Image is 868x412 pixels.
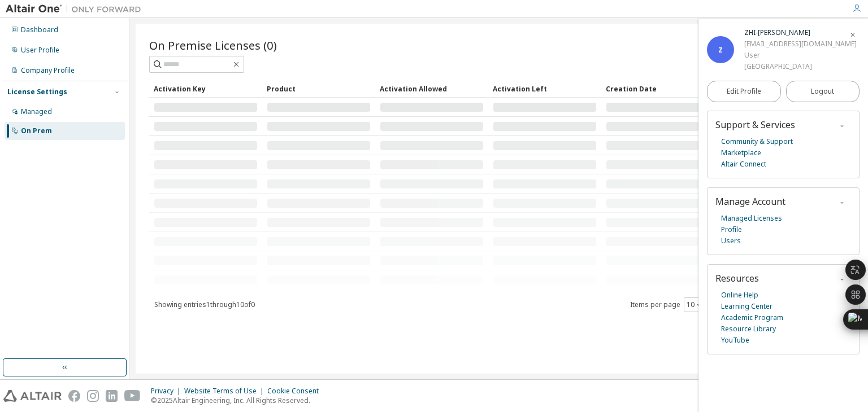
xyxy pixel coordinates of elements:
div: [GEOGRAPHIC_DATA] [744,61,857,72]
img: instagram.svg [87,390,99,402]
a: Resource Library [721,323,776,335]
div: Activation Allowed [380,80,484,98]
p: © 2025 Altair Engineering, Inc. All Rights Reserved. [151,396,325,405]
a: Online Help [721,290,758,301]
div: Website Terms of Use [184,387,267,396]
div: License Settings [7,87,67,97]
div: Dashboard [21,25,58,34]
a: Edit Profile [707,81,781,102]
div: User [744,50,857,61]
a: Marketplace [721,147,761,159]
a: Users [721,235,741,247]
img: facebook.svg [68,390,80,402]
a: Profile [721,224,742,235]
span: Items per page [630,297,705,312]
div: Managed [21,107,52,116]
div: [EMAIL_ADDRESS][DOMAIN_NAME] [744,38,857,50]
span: Support & Services [715,119,795,131]
div: User Profile [21,46,59,55]
span: On Premise Licenses (0) [149,37,277,53]
div: ZHI-XUN Zhang [744,27,857,38]
span: Edit Profile [727,87,761,96]
div: Cookie Consent [267,387,325,396]
img: youtube.svg [124,390,141,402]
span: Z [718,45,723,55]
span: Logout [811,86,834,97]
img: Altair One [6,3,147,15]
span: Manage Account [715,195,785,208]
span: Resources [715,272,759,284]
button: 10 [687,300,702,309]
div: Company Profile [21,66,75,75]
button: Logout [786,81,860,102]
div: Activation Left [493,80,597,98]
a: Academic Program [721,312,783,323]
a: YouTube [721,335,749,346]
div: Creation Date [606,80,799,98]
img: altair_logo.svg [3,390,62,402]
a: Learning Center [721,301,772,312]
a: Altair Connect [721,159,766,170]
a: Managed Licenses [721,213,782,224]
div: Product [267,80,371,98]
img: linkedin.svg [106,390,118,402]
span: Showing entries 1 through 10 of 0 [154,300,255,309]
div: Privacy [151,387,184,396]
div: Activation Key [154,80,258,98]
div: On Prem [21,126,52,135]
a: Community & Support [721,136,793,147]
